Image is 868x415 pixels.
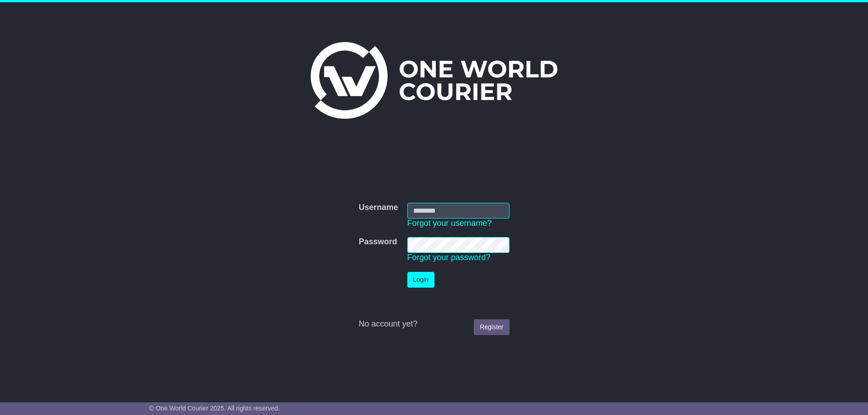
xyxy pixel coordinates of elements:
img: One World [311,42,557,119]
span: © One World Courier 2025. All rights reserved. [149,405,280,412]
a: Register [474,319,509,335]
a: Forgot your username? [407,219,492,228]
label: Username [359,203,398,213]
label: Password [359,237,397,247]
button: Login [407,272,434,288]
a: Forgot your password? [407,253,491,262]
div: No account yet? [359,319,509,329]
